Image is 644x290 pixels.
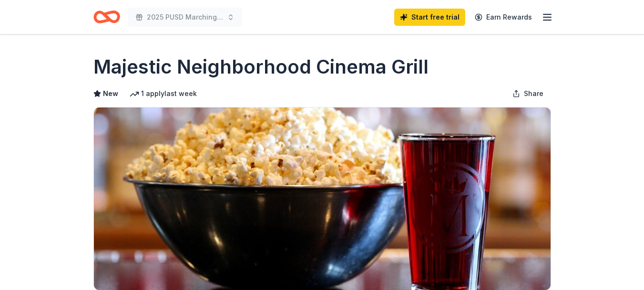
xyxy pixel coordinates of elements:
[147,11,223,23] span: 2025 PUSD Marching Exhibition
[128,8,242,27] button: 2025 PUSD Marching Exhibition
[130,88,197,99] div: 1 apply last week
[103,88,118,99] span: New
[93,6,120,28] a: Home
[94,107,551,290] img: Image for Majestic Neighborhood Cinema Grill
[394,9,465,26] a: Start free trial
[93,54,429,80] h1: Majestic Neighborhood Cinema Grill
[524,88,543,99] span: Share
[505,84,551,103] button: Share
[469,9,538,26] a: Earn Rewards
